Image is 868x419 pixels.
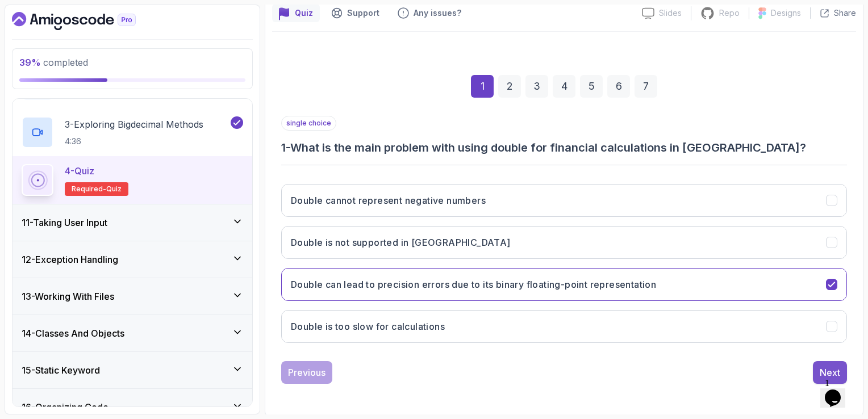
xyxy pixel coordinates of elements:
h3: 13 - Working With Files [22,290,114,303]
div: 3 [525,75,548,98]
button: 3-Exploring Bigdecimal Methods4:36 [22,116,243,148]
button: Previous [281,361,332,384]
button: 12-Exception Handling [12,241,252,278]
button: 14-Classes And Objects [12,315,252,351]
p: 4:36 [65,136,203,147]
h3: Double cannot represent negative numbers [291,194,486,207]
iframe: chat widget [820,374,857,408]
span: quiz [106,185,122,194]
h3: 11 - Taking User Input [22,216,107,229]
div: 4 [553,75,575,98]
span: Required- [72,185,106,194]
button: Share [810,7,856,19]
div: 7 [635,75,657,98]
button: Support button [324,4,386,22]
button: Double can lead to precision errors due to its binary floating-point representation [281,268,847,301]
div: Previous [288,366,325,379]
button: 11-Taking User Input [12,204,252,241]
h3: 16 - Organizing Code [22,400,108,414]
p: 3 - Exploring Bigdecimal Methods [65,118,203,131]
div: 5 [580,75,603,98]
button: 15-Static Keyword [12,352,252,388]
button: Double is not supported in Java [281,226,847,259]
span: 39 % [19,57,41,68]
div: 6 [607,75,630,98]
h3: 14 - Classes And Objects [22,326,124,340]
h3: Double can lead to precision errors due to its binary floating-point representation [291,278,656,291]
p: Designs [771,7,801,19]
button: quiz button [272,4,320,22]
button: Feedback button [391,4,468,22]
button: Next [813,361,847,384]
p: Repo [719,7,740,19]
div: Next [820,366,840,379]
h3: 12 - Exception Handling [22,253,118,266]
button: 13-Working With Files [12,278,252,315]
h3: Double is not supported in [GEOGRAPHIC_DATA] [291,236,511,249]
button: 4-QuizRequired-quiz [22,164,243,196]
h3: 15 - Static Keyword [22,363,100,377]
div: 2 [498,75,521,98]
p: Quiz [295,7,313,19]
button: Double cannot represent negative numbers [281,184,847,217]
p: Any issues? [414,7,461,19]
button: Double is too slow for calculations [281,310,847,343]
span: completed [19,57,88,68]
p: single choice [281,116,336,131]
p: Share [834,7,856,19]
p: Slides [659,7,682,19]
a: Dashboard [12,12,162,30]
h3: 1 - What is the main problem with using double for financial calculations in [GEOGRAPHIC_DATA]? [281,140,847,156]
h3: Double is too slow for calculations [291,320,445,333]
p: Support [347,7,379,19]
div: 1 [471,75,494,98]
p: 4 - Quiz [65,164,94,178]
